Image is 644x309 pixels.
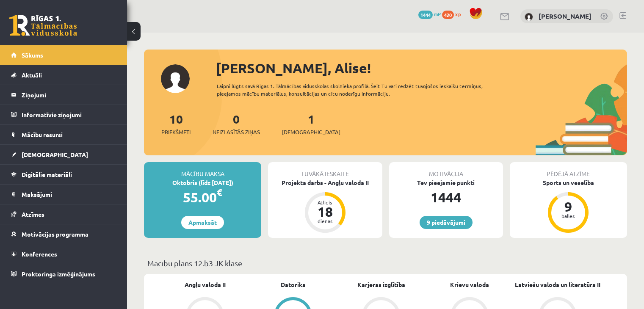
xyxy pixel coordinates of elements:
a: Ziņojumi [11,85,116,105]
div: Oktobris (līdz [DATE]) [144,178,261,187]
a: 420 xp [442,11,465,17]
div: [PERSON_NAME], Alise! [216,58,627,78]
span: [DEMOGRAPHIC_DATA] [22,151,88,158]
div: Motivācija [389,162,503,178]
div: 9 [556,200,581,213]
span: Priekšmeti [161,128,191,136]
a: Konferences [11,244,116,264]
div: Sports un veselība [510,178,627,187]
a: Krievu valoda [450,280,489,289]
a: Digitālie materiāli [11,165,116,184]
span: € [217,186,222,199]
legend: Maksājumi [22,185,116,204]
span: Digitālie materiāli [22,171,72,178]
a: Karjeras izglītība [357,280,405,289]
a: 0Neizlasītās ziņas [213,111,260,136]
a: Apmaksāt [181,216,224,229]
span: Mācību resursi [22,131,63,138]
span: 1444 [418,11,433,19]
a: Datorika [281,280,306,289]
a: 1444 mP [418,11,441,17]
span: Konferences [22,250,57,258]
a: Mācību resursi [11,125,116,144]
div: dienas [312,218,338,223]
legend: Informatīvie ziņojumi [22,105,116,124]
a: Rīgas 1. Tālmācības vidusskola [9,15,77,36]
a: 10Priekšmeti [161,111,191,136]
a: Latviešu valoda un literatūra II [515,280,600,289]
div: Pēdējā atzīme [510,162,627,178]
div: Laipni lūgts savā Rīgas 1. Tālmācības vidusskolas skolnieka profilā. Šeit Tu vari redzēt tuvojošo... [217,82,507,97]
a: Motivācijas programma [11,224,116,244]
span: mP [434,11,441,17]
a: Informatīvie ziņojumi [11,105,116,124]
a: [DEMOGRAPHIC_DATA] [11,145,116,164]
div: 1444 [389,187,503,207]
img: Alise Pukalova [525,13,533,21]
a: [PERSON_NAME] [539,12,591,20]
div: Atlicis [312,200,338,205]
a: Atzīmes [11,204,116,224]
a: Projekta darbs - Angļu valoda II Atlicis 18 dienas [268,178,382,234]
div: 55.00 [144,187,261,207]
span: [DEMOGRAPHIC_DATA] [282,128,340,136]
div: Tuvākā ieskaite [268,162,382,178]
div: Mācību maksa [144,162,261,178]
span: Aktuāli [22,71,42,79]
a: 1[DEMOGRAPHIC_DATA] [282,111,340,136]
span: Motivācijas programma [22,230,88,238]
div: Projekta darbs - Angļu valoda II [268,178,382,187]
span: Sākums [22,51,43,59]
span: Atzīmes [22,210,44,218]
p: Mācību plāns 12.b3 JK klase [147,257,624,269]
span: 420 [442,11,454,19]
div: balles [556,213,581,218]
a: 9 piedāvājumi [420,216,473,229]
a: Proktoringa izmēģinājums [11,264,116,284]
a: Angļu valoda II [185,280,226,289]
span: Proktoringa izmēģinājums [22,270,95,278]
span: Neizlasītās ziņas [213,128,260,136]
span: xp [455,11,461,17]
a: Aktuāli [11,65,116,85]
div: Tev pieejamie punkti [389,178,503,187]
a: Maksājumi [11,185,116,204]
div: 18 [312,205,338,218]
legend: Ziņojumi [22,85,116,105]
a: Sākums [11,45,116,65]
a: Sports un veselība 9 balles [510,178,627,234]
